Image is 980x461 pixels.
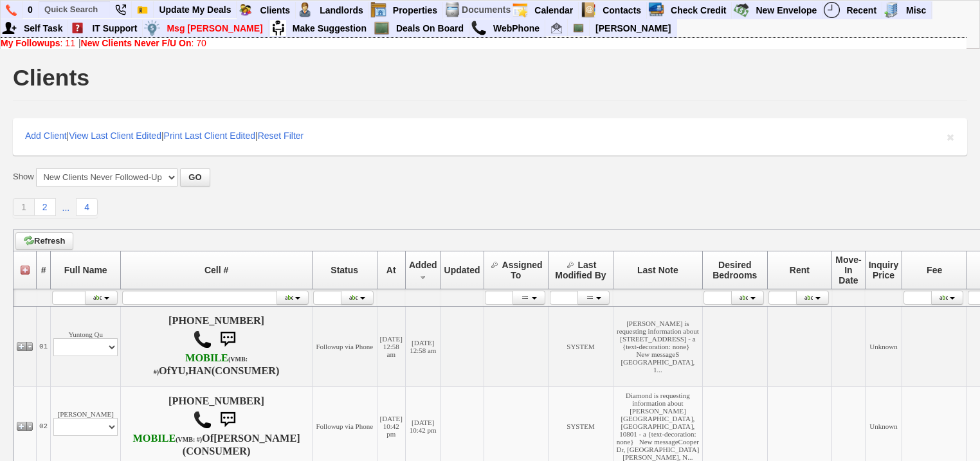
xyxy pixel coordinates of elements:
img: Bookmark.png [137,5,148,15]
a: Contacts [597,2,647,19]
h4: [PHONE_NUMBER] Of (CONSUMER) [123,395,309,457]
div: | | | [13,118,967,156]
td: Unknown [865,306,902,386]
img: phone.png [6,5,17,16]
a: My Followups: 11 [1,38,75,48]
img: su2.jpg [270,20,286,36]
td: 01 [37,306,51,386]
img: sms.png [215,407,240,433]
font: (VMB: #) [154,356,248,375]
label: Show [13,171,34,183]
span: Desired Bedrooms [712,260,757,280]
span: Last Note [637,265,678,275]
b: T-Mobile USA, Inc. [154,352,248,377]
b: New Clients Never F/U On [81,38,192,48]
a: 2 [35,198,56,216]
img: help2.png [69,20,86,36]
img: phone22.png [115,5,126,15]
img: myadd.png [1,20,17,36]
a: Msg [PERSON_NAME] [161,20,268,37]
a: [PERSON_NAME] [590,20,676,37]
h1: Clients [13,66,89,89]
a: ... [56,199,77,216]
img: chalkboard.png [374,20,390,36]
a: IT Support [87,20,143,37]
td: [PERSON_NAME] is requesting information about [STREET_ADDRESS] - a {text-decoration: none} New me... [613,306,702,386]
font: Msg [PERSON_NAME] [167,23,262,33]
a: Landlords [314,2,369,19]
a: Check Credit [666,2,732,19]
th: # [37,251,51,289]
img: contact.png [580,2,596,18]
b: YU,HAN [170,365,212,377]
a: Misc [901,2,932,19]
span: Assigned To [502,260,543,280]
font: MOBILE [132,433,176,444]
img: docs.png [444,2,460,18]
a: Reset Filter [258,131,304,141]
span: Rent [790,265,810,275]
img: officebldg.png [884,2,900,18]
td: SYSTEM [549,306,613,386]
a: Calendar [529,2,579,19]
a: View Last Client Edited [69,131,161,141]
img: properties.png [370,2,386,18]
button: GO [180,168,210,186]
img: clients.png [237,2,253,18]
td: [DATE] 12:58 am [405,306,440,386]
input: Quick Search [39,1,110,17]
a: Refresh [15,232,73,250]
span: Last Modified By [555,260,606,280]
img: appt_icon.png [512,2,528,18]
a: New Envelope [750,2,822,19]
a: Print Last Client Edited [164,131,255,141]
span: Move-In Date [835,255,861,285]
a: Clients [255,2,296,19]
img: recent.png [824,2,840,18]
td: Followup via Phone [312,306,377,386]
a: New Clients Never F/U On: 70 [81,38,206,48]
a: Properties [388,2,443,19]
a: Update My Deals [154,1,237,18]
td: Documents [461,1,511,19]
img: money.png [144,20,160,36]
td: [DATE] 12:58 am [377,306,405,386]
a: Self Task [19,20,68,37]
img: call.png [193,410,212,429]
font: (VMB: #) [176,436,202,443]
span: Updated [444,265,480,275]
a: WebPhone [488,20,545,37]
a: 0 [23,1,39,18]
font: MOBILE [185,352,228,364]
h4: [PHONE_NUMBER] Of (CONSUMER) [123,315,309,378]
a: Make Suggestion [287,20,372,37]
img: call.png [193,330,212,349]
img: sms.png [215,327,240,352]
a: Deals On Board [391,20,469,37]
span: Fee [927,265,942,275]
a: Add Client [25,131,67,141]
b: [PERSON_NAME] [213,433,300,444]
span: Added [409,260,437,270]
td: Yuntong Qu [51,306,121,386]
img: Renata@HomeSweetHomeProperties.com [551,23,562,33]
img: call.png [471,20,487,36]
img: gmoney.png [733,2,749,18]
b: AT&T Wireless [132,433,202,444]
span: Status [331,265,358,275]
a: Recent [841,2,882,19]
img: chalkboard.png [573,23,584,33]
a: 1 [13,198,35,216]
b: My Followups [1,38,60,48]
span: Cell # [204,265,228,275]
span: Full Name [64,265,107,275]
a: 4 [76,198,98,216]
span: Inquiry Price [869,260,899,280]
img: creditreport.png [648,2,664,18]
img: landlord.png [297,2,313,18]
span: At [386,265,396,275]
div: | [1,38,966,48]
